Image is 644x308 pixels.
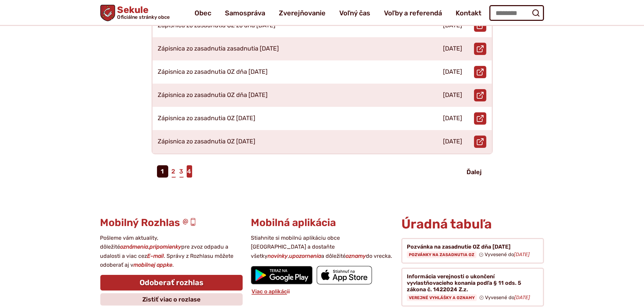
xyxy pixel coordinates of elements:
[158,138,256,145] p: Zápisnica zo zasadnutia OZ [DATE]
[158,45,279,53] p: Zápisnica zo zasadnutia zasadnutia [DATE]
[443,45,462,53] p: [DATE]
[100,217,243,228] h3: Mobilný Rozhlas
[120,243,148,250] strong: oznámenia
[401,217,544,232] h2: Úradná tabuľa
[158,68,268,76] p: Zápisnica zo zasadnutia OZ dňa [DATE]
[251,288,290,295] a: Viac o aplikácii
[150,243,182,250] strong: pripomienky
[100,5,170,21] a: Logo Sekule, prejsť na domovskú stránku.
[384,3,442,23] a: Voľby a referendá
[147,253,164,259] strong: E-mail
[187,165,192,178] a: 4
[195,3,211,23] a: Obec
[251,217,393,228] h3: Mobilná aplikácia
[134,262,173,268] strong: mobilnej appke
[100,293,243,306] a: Zistiť viac o rozlase
[443,68,462,76] p: [DATE]
[317,266,372,284] img: Prejsť na mobilnú aplikáciu Sekule v App Store
[443,92,462,99] p: [DATE]
[443,138,462,145] p: [DATE]
[289,253,321,259] strong: upozornenia
[100,5,115,21] img: Prejsť na domovskú stránku
[279,3,326,23] a: Zverejňovanie
[401,268,544,307] a: Informácia verejnosti o ukončení vyvlastňovacieho konania podľa § 11 ods. 5 zákona č. 1422024 Z.z...
[158,92,268,99] p: Zápisnica zo zasadnutia OZ dňa [DATE]
[179,165,184,178] a: 3
[268,253,288,259] strong: novinky
[117,15,170,19] span: Oficiálne stránky obce
[456,3,482,23] a: Kontakt
[346,253,366,259] strong: oznamy
[401,238,544,264] a: Pozvánka na zasadnutie OZ dňa [DATE] Pozvánky na zasadnutia OZ Vyvesené do[DATE]
[100,275,243,291] a: Odoberať rozhlas
[339,3,370,23] a: Voľný čas
[443,115,462,122] p: [DATE]
[225,3,265,23] a: Samospráva
[115,5,170,20] span: Sekule
[100,234,243,270] p: Pošleme vám aktuality, dôležité , pre zvoz odpadu a udalosti a viac cez . Správy z Rozhlasu môžet...
[461,166,487,178] a: Ďalej
[157,165,168,178] span: 1
[251,266,313,284] img: Prejsť na mobilnú aplikáciu Sekule v službe Google Play
[158,115,256,122] p: Zápisnica zo zasadnutia OZ [DATE]
[251,234,393,261] p: Stiahnite si mobilnú aplikáciu obce [GEOGRAPHIC_DATA] a dostaňte všetky , a dôležité do vrecka.
[171,165,176,178] a: 2
[467,168,482,176] span: Ďalej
